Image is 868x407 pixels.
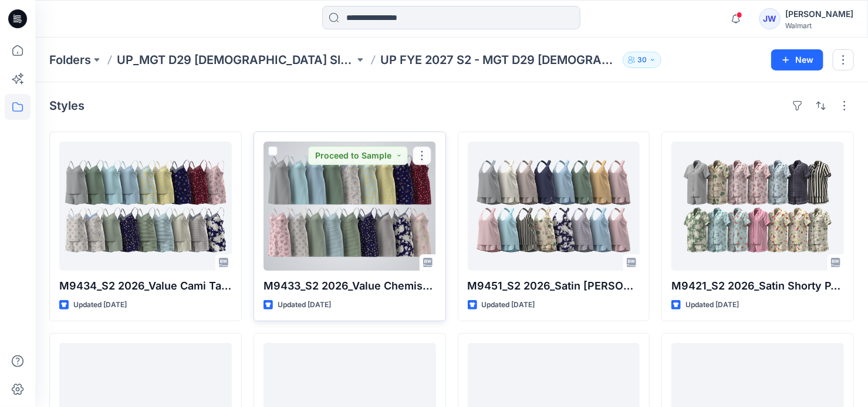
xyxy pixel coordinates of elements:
div: [PERSON_NAME] [785,7,853,21]
a: M9421_S2 2026_Satin Shorty PJ_Midpoint [671,142,844,271]
div: Walmart [785,21,853,30]
p: M9434_S2 2026_Value Cami Tap_Midpoint [59,278,232,294]
p: M9451_S2 2026_Satin [PERSON_NAME] Set_Midpoint [468,278,640,294]
p: 30 [637,53,647,66]
button: New [771,49,823,70]
button: 30 [623,52,661,68]
a: M9434_S2 2026_Value Cami Tap_Midpoint [59,142,232,271]
p: UP FYE 2027 S2 - MGT D29 [DEMOGRAPHIC_DATA] Sleepwear [380,52,618,68]
a: M9451_S2 2026_Satin Cami Short Set_Midpoint [468,142,640,271]
p: Updated [DATE] [73,299,127,311]
p: M9421_S2 2026_Satin Shorty PJ_Midpoint [671,278,844,294]
div: JW [759,8,781,29]
a: Folders [49,52,91,68]
p: Updated [DATE] [685,299,739,311]
h4: Styles [49,99,85,113]
a: M9433_S2 2026_Value Chemise_Midpoint [264,142,436,271]
p: M9433_S2 2026_Value Chemise_Midpoint [264,278,436,294]
p: Updated [DATE] [482,299,535,311]
a: UP_MGT D29 [DEMOGRAPHIC_DATA] Sleep [117,52,354,68]
p: Updated [DATE] [278,299,331,311]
